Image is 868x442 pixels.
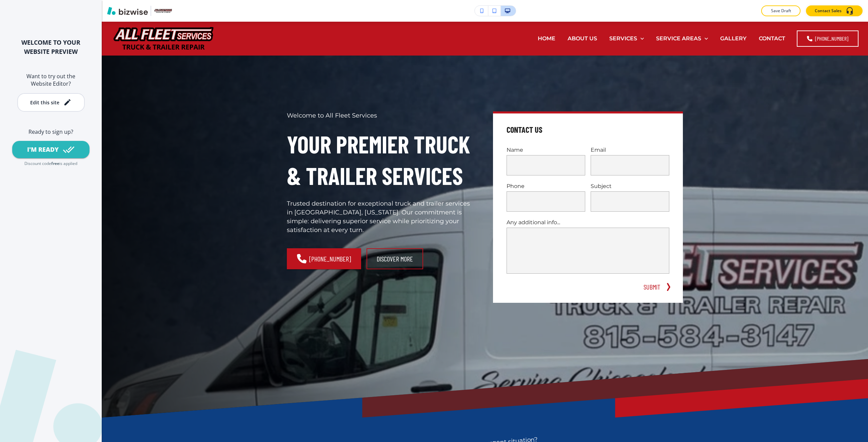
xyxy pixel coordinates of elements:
p: is applied [59,161,77,167]
button: Edit this site [17,93,85,112]
h1: Your Premier Truck & Trailer Services [287,128,477,191]
button: Contact Sales [806,5,863,16]
p: Email [591,146,669,154]
h6: Want to try out the Website Editor? [11,72,91,88]
img: Your Logo [154,8,172,14]
button: Discover more [367,248,423,269]
p: Welcome to All Fleet Services [287,111,477,120]
p: GALLERY [720,35,747,42]
img: Bizwise Logo [107,7,148,15]
button: SUBMIT [641,282,663,292]
h6: Ready to sign up? [11,128,91,135]
p: Trusted destination for exceptional truck and trailer services in [GEOGRAPHIC_DATA], [US_STATE]. ... [287,199,477,235]
p: Phone [507,182,585,190]
button: Save Draft [761,5,801,16]
h4: Contact Us [507,124,542,135]
h2: WELCOME TO YOUR WEBSITE PREVIEW [11,38,91,56]
p: Contact Sales [815,8,842,14]
p: Name [507,146,585,154]
p: Save Draft [770,8,792,14]
button: I'M READY [12,141,90,158]
p: free [51,161,59,167]
p: Any additional info... [507,218,669,226]
a: [PHONE_NUMBER] [797,30,859,47]
p: SERVICES [609,35,637,42]
a: [PHONE_NUMBER] [287,248,361,269]
div: Edit this site [30,100,59,105]
p: SERVICE AREAS [656,35,701,42]
p: HOME [538,35,555,42]
img: All Fleet Services [112,24,215,52]
p: ABOUT US [568,35,597,42]
p: Discount code [24,161,51,167]
p: CONTACT [759,35,785,42]
p: Subject [591,182,669,190]
div: I'M READY [27,145,59,154]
